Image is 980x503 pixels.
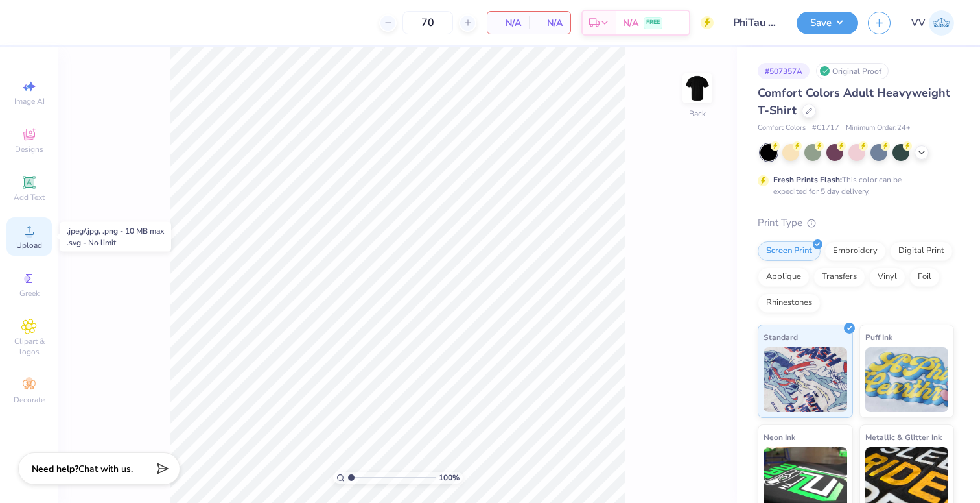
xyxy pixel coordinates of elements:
span: N/A [495,16,521,30]
div: Embroidery [824,241,886,261]
div: Foil [909,267,940,287]
span: Image AI [14,96,45,106]
span: VV [911,16,926,31]
strong: Fresh Prints Flash: [773,175,842,185]
span: Metallic & Glitter Ink [865,430,942,444]
span: # C1717 [812,123,839,134]
span: Minimum Order: 24 + [846,123,911,134]
span: Upload [16,240,42,251]
img: Back [684,75,710,101]
input: – – [402,11,453,34]
strong: Need help? [32,463,78,475]
div: .jpeg/.jpg, .png - 10 MB max [67,225,164,237]
div: Vinyl [869,267,905,287]
a: VV [911,10,954,36]
span: Add Text [14,192,45,202]
div: This color can be expedited for 5 day delivery. [773,174,933,197]
div: Digital Print [890,241,953,261]
span: FREE [646,18,660,27]
span: Chat with us. [78,463,133,475]
div: Applique [758,267,810,287]
img: Standard [764,347,847,412]
span: Designs [15,144,43,154]
span: N/A [623,16,638,30]
div: Screen Print [758,241,821,261]
span: Neon Ink [764,430,795,444]
div: Back [689,108,706,119]
input: Untitled Design [723,10,787,36]
img: Via Villanueva [929,10,954,36]
span: N/A [537,16,563,30]
span: 100 % [439,472,460,484]
span: Clipart & logos [6,336,52,357]
span: Puff Ink [865,330,892,344]
span: Decorate [14,395,45,405]
span: Comfort Colors [758,123,806,134]
div: Rhinestones [758,293,821,313]
span: Greek [19,288,40,299]
div: Print Type [758,215,954,230]
button: Save [797,12,858,34]
div: # 507357A [758,63,810,79]
div: .svg - No limit [67,237,164,249]
img: Puff Ink [865,347,949,412]
span: Standard [764,330,798,344]
span: Comfort Colors Adult Heavyweight T-Shirt [758,85,950,118]
div: Transfers [813,267,865,287]
div: Original Proof [816,63,889,79]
